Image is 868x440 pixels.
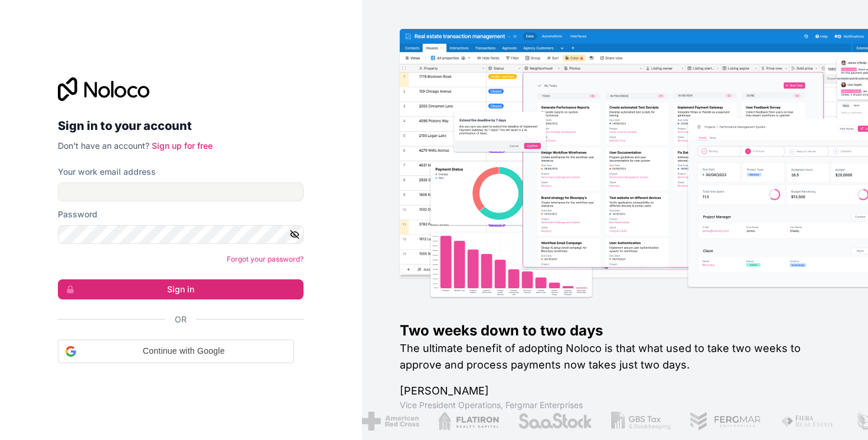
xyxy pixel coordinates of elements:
[58,225,304,244] input: Password
[58,141,149,151] span: Don't have an account?
[58,279,304,299] button: Sign in
[400,340,831,373] h2: The ultimate benefit of adopting Noloco is that what used to take two weeks to approve and proces...
[361,412,418,431] img: /assets/american-red-cross-BAupjrZR.png
[400,321,831,340] h1: Two weeks down to two days
[780,412,836,431] img: /assets/fiera-fwj2N5v4.png
[58,166,156,178] label: Your work email address
[437,412,498,431] img: /assets/flatiron-C8eUkumj.png
[81,345,286,357] span: Continue with Google
[400,383,831,399] h1: [PERSON_NAME]
[58,340,294,363] div: Continue with Google
[152,141,213,151] a: Sign up for free
[610,412,670,431] img: /assets/gbstax-C-GtDUiK.png
[175,314,187,325] span: Or
[227,255,304,263] a: Forgot your password?
[58,208,97,220] label: Password
[689,412,761,431] img: /assets/fergmar-CudnrXN5.png
[517,412,592,431] img: /assets/saastock-C6Zbiodz.png
[58,115,304,136] h2: Sign in to your account
[58,182,304,201] input: Email address
[400,399,831,411] h1: Vice President Operations , Fergmar Enterprises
